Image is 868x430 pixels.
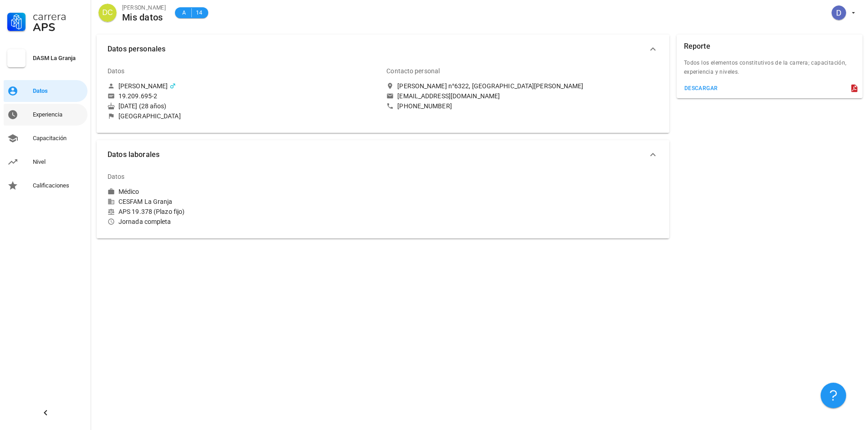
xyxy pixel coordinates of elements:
div: avatar [832,5,846,20]
button: descargar [680,82,722,95]
div: [PERSON_NAME] n°6322, [GEOGRAPHIC_DATA][PERSON_NAME] [397,82,583,90]
div: Datos [108,166,125,187]
a: Capacitación [4,127,87,149]
span: DC [102,4,113,22]
div: Jornada completa [108,218,379,226]
a: Nivel [4,151,87,173]
span: 14 [195,8,203,17]
div: Reporte [684,35,710,58]
div: Datos [108,60,125,82]
div: CESFAM La Granja [108,197,379,206]
div: Mis datos [122,12,166,22]
a: [PERSON_NAME] n°6322, [GEOGRAPHIC_DATA][PERSON_NAME] [386,82,658,90]
div: avatar [98,4,117,22]
div: Contacto personal [386,60,440,82]
a: Experiencia [4,104,87,126]
a: Calificaciones [4,175,87,197]
div: DASM La Granja [33,55,84,62]
div: 19.209.695-2 [118,92,157,100]
span: A [180,8,188,17]
div: APS [33,22,84,33]
div: Calificaciones [33,182,84,189]
span: Datos personales [108,43,647,56]
div: [PERSON_NAME] [122,3,166,12]
div: Carrera [33,11,84,22]
button: Datos personales [97,35,669,64]
div: [PERSON_NAME] [118,82,168,90]
div: [GEOGRAPHIC_DATA] [118,112,181,120]
div: Nivel [33,158,84,166]
div: APS 19.378 (Plazo fijo) [108,207,379,216]
a: [PHONE_NUMBER] [386,102,658,110]
div: Todos los elementos constitutivos de la carrera; capacitación, experiencia y niveles. [677,58,863,82]
div: Médico [118,187,139,196]
div: [PHONE_NUMBER] [397,102,452,110]
button: Datos laborales [97,140,669,169]
div: Capacitación [33,135,84,142]
a: Datos [4,80,87,102]
div: [EMAIL_ADDRESS][DOMAIN_NAME] [397,92,500,100]
div: Datos [33,87,84,95]
a: [EMAIL_ADDRESS][DOMAIN_NAME] [386,92,658,100]
div: [DATE] (28 años) [108,102,379,110]
span: Datos laborales [108,148,647,161]
div: Experiencia [33,111,84,118]
div: descargar [684,85,718,91]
